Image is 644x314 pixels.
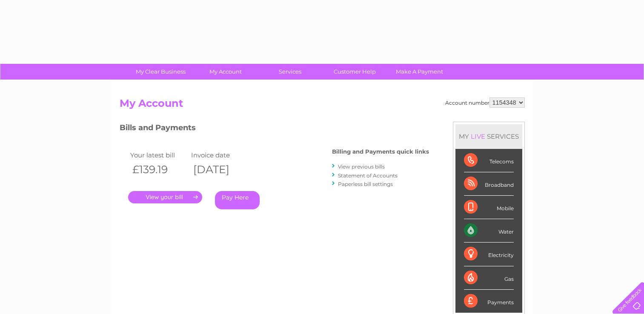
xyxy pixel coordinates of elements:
[464,243,514,266] div: Electricity
[464,290,514,313] div: Payments
[320,64,390,80] a: Customer Help
[445,97,525,108] div: Account number
[338,181,393,187] a: Paperless bill settings
[464,149,514,172] div: Telecoms
[469,132,487,140] div: LIVE
[189,149,250,161] td: Invoice date
[128,149,189,161] td: Your latest bill
[255,64,325,80] a: Services
[384,64,455,80] a: Make A Payment
[464,219,514,243] div: Water
[126,64,196,80] a: My Clear Business
[128,161,189,178] th: £139.19
[190,64,260,80] a: My Account
[120,122,429,137] h3: Bills and Payments
[464,196,514,219] div: Mobile
[464,172,514,196] div: Broadband
[332,148,429,155] h4: Billing and Payments quick links
[464,266,514,290] div: Gas
[338,172,398,179] a: Statement of Accounts
[455,124,522,148] div: MY SERVICES
[338,163,385,170] a: View previous bills
[120,97,525,114] h2: My Account
[189,161,250,178] th: [DATE]
[215,191,260,209] a: Pay Here
[128,191,202,203] a: .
